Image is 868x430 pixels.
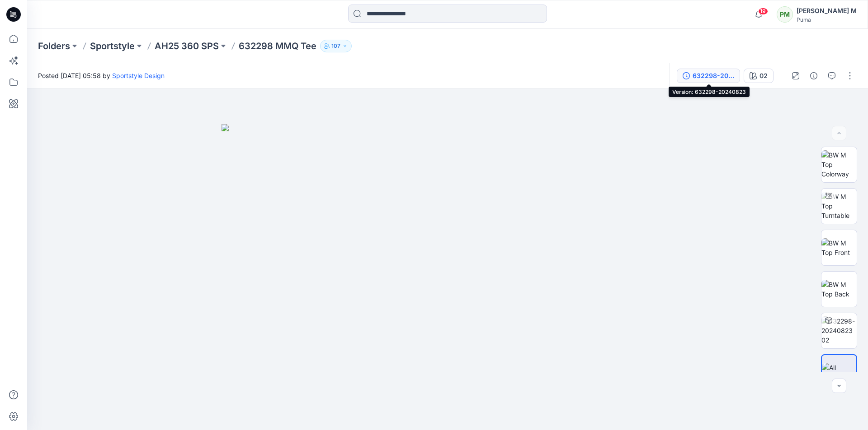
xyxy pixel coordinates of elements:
div: Puma [797,16,857,23]
p: 632298 MMQ Tee [239,40,316,52]
a: Folders [38,40,70,52]
div: [PERSON_NAME] M [797,5,857,16]
div: 632298-20240823 [693,71,734,81]
img: All colorways [822,363,856,382]
a: Sportstyle [90,40,135,52]
img: 632298-20240823 02 [821,316,857,345]
div: 02 [759,71,768,81]
p: 107 [331,41,340,51]
span: Posted [DATE] 05:58 by [38,71,165,80]
a: AH25 360 SPS [155,40,219,52]
div: PM [777,6,793,23]
button: 632298-20240823 [677,69,740,83]
img: BW M Top Back [821,280,857,299]
button: 02 [744,69,774,83]
img: BW M Top Turntable [821,192,857,220]
img: BW M Top Colorway [821,150,857,179]
span: 19 [758,8,768,15]
a: Sportstyle Design [112,72,165,79]
img: BW M Top Front [821,238,857,257]
button: 107 [320,40,352,52]
button: Details [807,69,821,83]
